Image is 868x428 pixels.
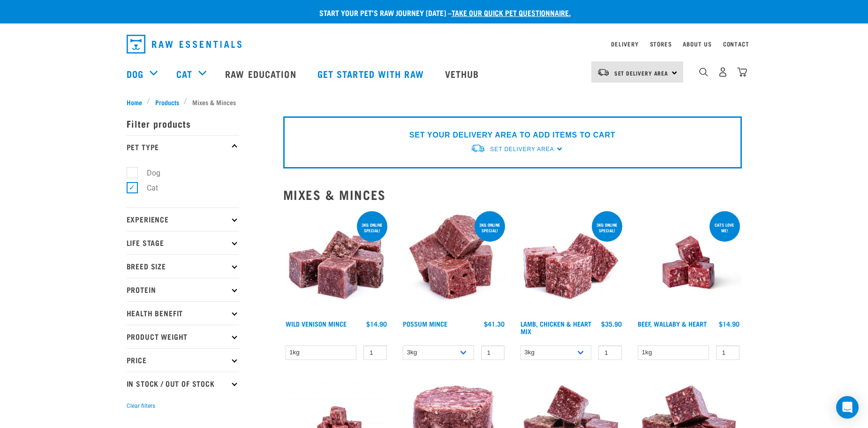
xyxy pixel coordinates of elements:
[650,42,672,46] a: Stores
[614,71,669,75] span: Set Delivery Area
[127,231,239,254] p: Life Stage
[308,55,436,92] a: Get started with Raw
[357,218,387,237] div: 3kg online special!
[283,187,742,202] h2: Mixes & Minces
[436,55,491,92] a: Vethub
[127,207,239,231] p: Experience
[127,135,239,159] p: Pet Type
[699,68,708,76] img: home-icon-1@2x.png
[176,67,192,81] a: Cat
[452,10,571,15] a: take our quick pet questionnaire.
[470,144,485,153] img: van-moving.png
[127,348,239,372] p: Price
[363,345,387,360] input: 1
[475,218,505,237] div: 3kg online special!
[150,97,184,107] a: Products
[127,372,239,395] p: In Stock / Out Of Stock
[490,146,554,153] span: Set Delivery Area
[127,254,239,278] p: Breed Size
[119,31,749,57] nav: dropdown navigation
[127,325,239,348] p: Product Weight
[611,42,638,46] a: Delivery
[481,345,505,360] input: 1
[836,396,859,419] div: Open Intercom Messenger
[155,97,179,107] span: Products
[592,218,622,237] div: 3kg online special!
[635,209,742,316] img: Raw Essentials 2024 July2572 Beef Wallaby Heart
[400,209,507,316] img: 1102 Possum Mince 01
[409,130,615,141] p: SET YOUR DELIVERY AREA TO ADD ITEMS TO CART
[127,35,242,53] img: Raw Essentials Logo
[283,209,390,316] img: Pile Of Cubed Wild Venison Mince For Pets
[403,322,447,325] a: Possum Mince
[638,322,707,325] a: Beef, Wallaby & Heart
[518,209,625,316] img: 1124 Lamb Chicken Heart Mix 01
[723,42,749,46] a: Contact
[127,402,155,410] button: Clear filters
[127,112,239,135] p: Filter products
[132,182,162,194] label: Cat
[127,97,742,107] nav: breadcrumbs
[127,278,239,301] p: Protein
[601,320,622,328] div: $35.90
[597,68,610,76] img: van-moving.png
[127,97,147,107] a: Home
[286,322,347,325] a: Wild Venison Mince
[484,320,505,328] div: $41.30
[366,320,387,328] div: $14.90
[719,320,740,328] div: $14.90
[716,345,740,360] input: 1
[127,301,239,325] p: Health Benefit
[598,345,622,360] input: 1
[718,67,728,77] img: user.png
[709,218,740,237] div: Cats love me!
[216,55,308,92] a: Raw Education
[521,322,591,333] a: Lamb, Chicken & Heart Mix
[127,67,143,81] a: Dog
[127,97,142,107] span: Home
[132,167,164,179] label: Dog
[737,67,747,77] img: home-icon@2x.png
[683,42,711,46] a: About Us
